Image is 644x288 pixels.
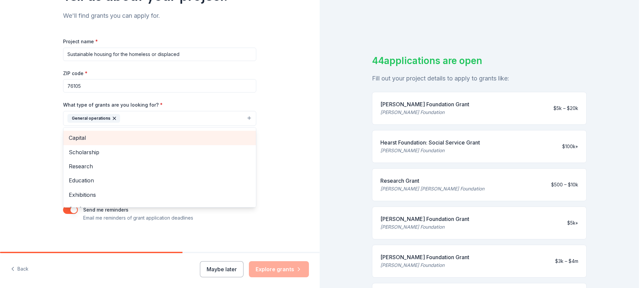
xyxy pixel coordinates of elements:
[69,148,251,157] span: Scholarship
[67,114,120,123] div: General operations
[69,176,251,185] span: Education
[63,127,256,208] div: General operations
[69,162,251,171] span: Research
[63,111,256,126] button: General operations
[69,205,251,213] span: Conference
[69,133,251,142] span: Capital
[69,190,251,199] span: Exhibitions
